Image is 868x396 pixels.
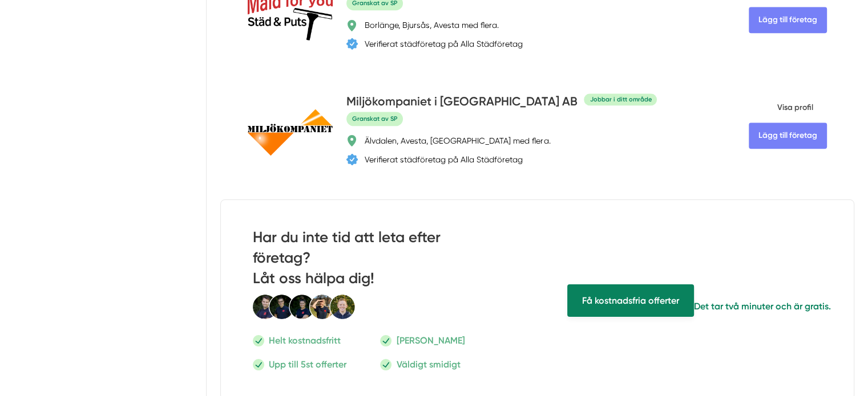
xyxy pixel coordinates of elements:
: Lägg till företag [749,7,827,33]
div: Verifierat städföretag på Alla Städföretag [365,38,523,50]
h2: Har du inte tid att leta efter företag? Låt oss hälpa dig! [253,227,498,294]
span: Få hjälp [567,284,694,317]
div: Jobbar i ditt område [584,93,657,105]
img: Miljökompaniet i Ramnäs AB [248,109,333,156]
img: Smartproduktion Personal [253,294,356,320]
div: Borlänge, Bjursås, Avesta med flera. [365,19,499,31]
span: Granskat av SP [346,112,403,126]
span: Visa profil [749,93,813,123]
div: Älvdalen, Avesta, [GEOGRAPHIC_DATA] med flera. [365,135,550,146]
p: Helt kostnadsfritt [269,333,341,348]
p: Väldigt smidigt [396,357,460,371]
p: Upp till 5st offerter [269,357,346,371]
h4: Miljökompaniet i [GEOGRAPHIC_DATA] AB [346,93,577,112]
p: Det tar två minuter och är gratis. [694,299,831,313]
: Lägg till företag [749,123,827,149]
p: [PERSON_NAME] [396,333,465,348]
div: Verifierat städföretag på Alla Städföretag [365,154,523,165]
